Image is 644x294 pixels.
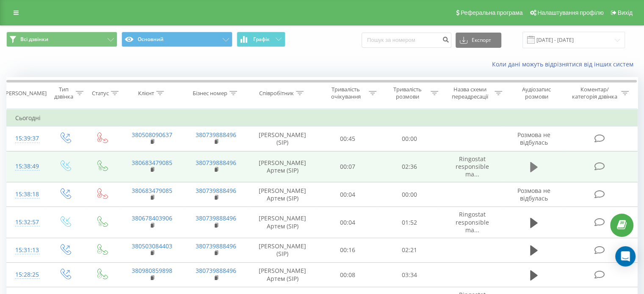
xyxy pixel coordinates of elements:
[569,86,619,100] div: Коментар/категорія дзвінка
[15,214,38,231] div: 15:32:57
[138,90,154,97] div: Клієнт
[317,207,379,238] td: 00:04
[132,131,172,139] a: 380508090637
[20,36,48,43] span: Всі дзвінки
[448,86,492,100] div: Назва схеми переадресації
[537,9,603,16] span: Налаштування профілю
[237,32,285,47] button: Графік
[15,158,38,175] div: 15:38:49
[132,242,172,250] a: 380503084403
[15,242,38,258] div: 15:31:13
[196,267,236,275] a: 380739888496
[248,238,317,262] td: [PERSON_NAME] (SIP)
[196,131,236,139] a: 380739888496
[53,86,73,100] div: Тип дзвінка
[132,267,172,275] a: 380980859898
[379,263,440,287] td: 03:34
[15,130,38,147] div: 15:39:37
[517,187,550,202] span: Розмова не відбулась
[259,90,294,97] div: Співробітник
[132,187,172,195] a: 380683479085
[512,86,561,100] div: Аудіозапис розмови
[317,126,379,151] td: 00:45
[379,238,440,262] td: 02:21
[6,32,117,47] button: Всі дзвінки
[379,182,440,207] td: 00:00
[362,33,451,48] input: Пошук за номером
[132,159,172,167] a: 380683479085
[461,9,523,16] span: Реферальна програма
[517,131,550,146] span: Розмова не відбулась
[615,246,636,267] div: Open Intercom Messenger
[325,86,367,100] div: Тривалість очікування
[122,32,232,47] button: Основний
[248,182,317,207] td: [PERSON_NAME] Артем (SIP)
[132,214,172,222] a: 380678403906
[193,90,227,97] div: Бізнес номер
[317,151,379,182] td: 00:07
[15,186,38,203] div: 15:38:18
[196,242,236,250] a: 380739888496
[248,126,317,151] td: [PERSON_NAME] (SIP)
[456,155,489,178] span: Ringostat responsible ma...
[196,214,236,222] a: 380739888496
[253,36,270,42] span: Графік
[386,86,428,100] div: Тривалість розмови
[248,207,317,238] td: [PERSON_NAME] Артем (SIP)
[317,263,379,287] td: 00:08
[248,151,317,182] td: [PERSON_NAME] Артем (SIP)
[618,9,633,16] span: Вихід
[317,182,379,207] td: 00:04
[7,110,638,126] td: Сьогодні
[379,207,440,238] td: 01:52
[248,263,317,287] td: [PERSON_NAME] Артем (SIP)
[196,159,236,167] a: 380739888496
[456,33,501,48] button: Експорт
[196,187,236,195] a: 380739888496
[492,60,638,68] a: Коли дані можуть відрізнятися вiд інших систем
[379,126,440,151] td: 00:00
[456,210,489,234] span: Ringostat responsible ma...
[92,90,109,97] div: Статус
[379,151,440,182] td: 02:36
[15,267,38,283] div: 15:28:25
[317,238,379,262] td: 00:16
[4,90,47,97] div: [PERSON_NAME]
